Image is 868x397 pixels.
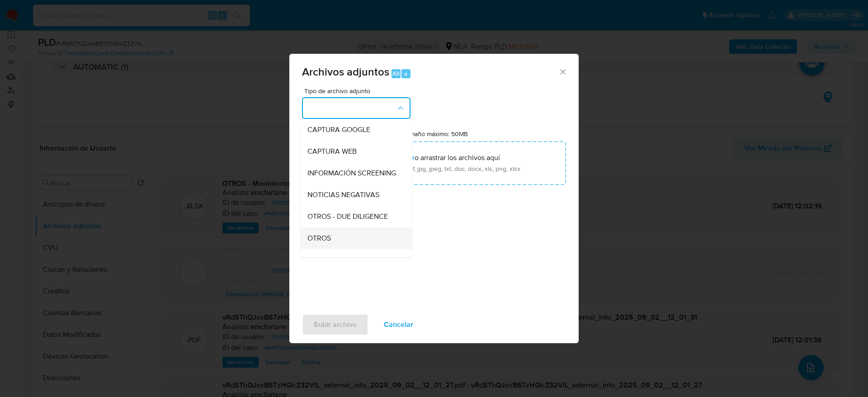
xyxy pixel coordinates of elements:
[307,234,331,243] span: OTROS
[307,212,388,221] span: OTROS - DUE DILIGENCE
[558,67,566,76] button: Cerrar
[307,190,379,199] span: NOTICIAS NEGATIVAS
[302,64,389,80] span: Archivos adjuntos
[307,147,357,156] span: CAPTURA WEB
[307,125,370,134] span: CAPTURA GOOGLE
[404,69,407,78] span: a
[307,169,396,178] span: INFORMACIÓN SCREENING
[304,88,413,94] span: Tipo de archivo adjunto
[403,130,468,138] label: Tamaño máximo: 50MB
[384,315,413,335] span: Cancelar
[372,314,425,336] button: Cancelar
[392,69,400,78] span: Alt
[307,255,348,265] span: DDJJ de IVA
